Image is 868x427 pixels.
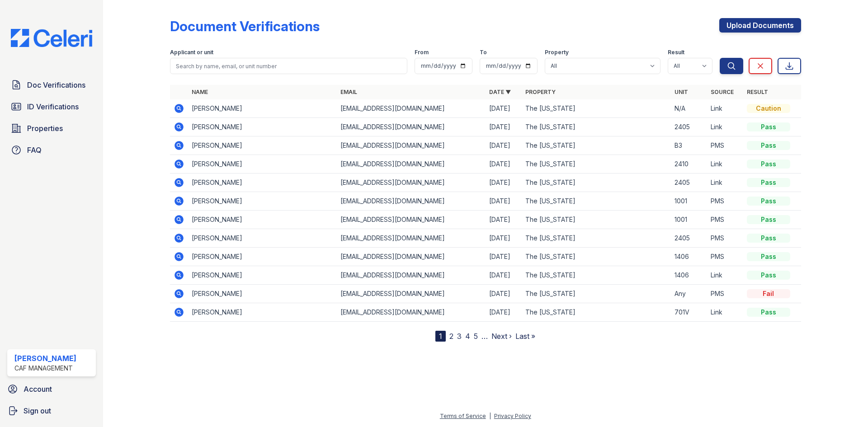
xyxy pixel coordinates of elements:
td: [DATE] [486,155,522,174]
td: [PERSON_NAME] [188,192,337,211]
td: [EMAIL_ADDRESS][DOMAIN_NAME] [337,303,486,322]
td: Link [707,99,743,118]
div: Pass [747,197,790,206]
a: 3 [457,332,462,341]
div: Document Verifications [170,18,320,34]
td: [DATE] [486,266,522,285]
td: [EMAIL_ADDRESS][DOMAIN_NAME] [337,136,486,155]
div: Pass [747,252,790,261]
td: PMS [707,211,743,229]
td: [DATE] [486,229,522,248]
td: PMS [707,229,743,248]
td: The [US_STATE] [522,118,670,136]
div: Pass [747,234,790,243]
div: Pass [747,271,790,280]
td: PMS [707,248,743,266]
td: [DATE] [486,192,522,211]
label: Property [545,49,569,56]
td: The [US_STATE] [522,248,670,266]
td: [PERSON_NAME] [188,229,337,248]
span: Doc Verifications [27,80,85,90]
span: Account [24,384,52,394]
span: … [481,331,488,342]
td: 1406 [671,248,707,266]
div: | [489,413,491,419]
td: 701V [671,303,707,322]
div: Pass [747,215,790,224]
a: Properties [7,119,96,137]
label: Result [668,49,684,56]
td: [EMAIL_ADDRESS][DOMAIN_NAME] [337,248,486,266]
td: The [US_STATE] [522,155,670,174]
td: 1001 [671,192,707,211]
td: [EMAIL_ADDRESS][DOMAIN_NAME] [337,99,486,118]
div: Pass [747,178,790,187]
a: Result [747,89,768,95]
td: [DATE] [486,248,522,266]
td: The [US_STATE] [522,174,670,192]
td: The [US_STATE] [522,211,670,229]
td: [PERSON_NAME] [188,303,337,322]
td: [DATE] [486,136,522,155]
td: The [US_STATE] [522,285,670,303]
td: 2405 [671,174,707,192]
td: [EMAIL_ADDRESS][DOMAIN_NAME] [337,211,486,229]
td: Link [707,155,743,174]
a: Terms of Service [440,413,486,419]
td: Any [671,285,707,303]
label: Applicant or unit [170,49,213,56]
td: [DATE] [486,118,522,136]
div: Pass [747,160,790,169]
td: The [US_STATE] [522,303,670,322]
div: Pass [747,141,790,150]
a: Account [4,380,99,398]
td: N/A [671,99,707,118]
td: PMS [707,192,743,211]
td: [PERSON_NAME] [188,99,337,118]
td: 2410 [671,155,707,174]
td: The [US_STATE] [522,266,670,285]
td: [DATE] [486,285,522,303]
div: CAF Management [14,364,76,373]
td: [PERSON_NAME] [188,211,337,229]
label: From [415,49,429,56]
td: PMS [707,285,743,303]
a: Privacy Policy [494,413,531,419]
td: [DATE] [486,174,522,192]
td: [EMAIL_ADDRESS][DOMAIN_NAME] [337,174,486,192]
td: [EMAIL_ADDRESS][DOMAIN_NAME] [337,155,486,174]
a: Doc Verifications [7,76,96,94]
a: Name [192,89,208,95]
a: Email [340,89,357,95]
a: Next › [491,332,512,341]
span: Properties [27,123,63,134]
td: [PERSON_NAME] [188,136,337,155]
td: [DATE] [486,211,522,229]
td: [EMAIL_ADDRESS][DOMAIN_NAME] [337,192,486,211]
td: [PERSON_NAME] [188,285,337,303]
a: 4 [465,332,470,341]
span: Sign out [24,405,51,416]
a: Last » [515,332,535,341]
td: Link [707,266,743,285]
div: Pass [747,308,790,317]
a: Unit [675,89,688,95]
td: [EMAIL_ADDRESS][DOMAIN_NAME] [337,266,486,285]
a: Date ▼ [489,89,511,95]
img: CE_Logo_Blue-a8612792a0a2168367f1c8372b55b34899dd931a85d93a1a3d3e32e68fde9ad4.png [4,29,99,47]
td: Link [707,174,743,192]
td: [DATE] [486,99,522,118]
td: The [US_STATE] [522,136,670,155]
input: Search by name, email, or unit number [170,58,407,74]
a: Upload Documents [719,18,801,33]
a: FAQ [7,141,96,159]
a: Property [525,89,556,95]
td: The [US_STATE] [522,229,670,248]
td: B3 [671,136,707,155]
a: Sign out [4,402,99,420]
div: [PERSON_NAME] [14,353,76,364]
td: [PERSON_NAME] [188,118,337,136]
div: Fail [747,289,790,298]
span: ID Verifications [27,101,79,112]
